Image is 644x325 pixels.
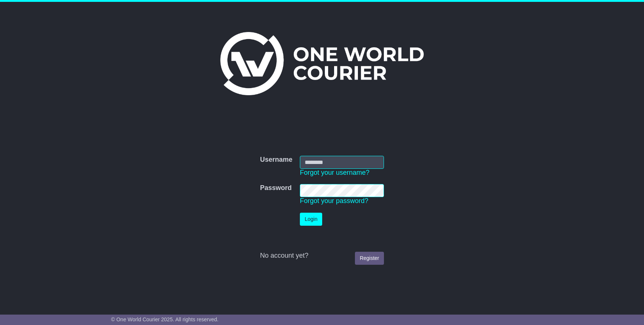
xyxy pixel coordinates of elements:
[260,184,292,192] label: Password
[111,316,219,322] span: © One World Courier 2025. All rights reserved.
[260,252,384,260] div: No account yet?
[355,252,384,265] a: Register
[300,197,368,205] a: Forgot your password?
[300,213,322,226] button: Login
[220,32,423,95] img: One World
[260,156,292,164] label: Username
[300,169,369,176] a: Forgot your username?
